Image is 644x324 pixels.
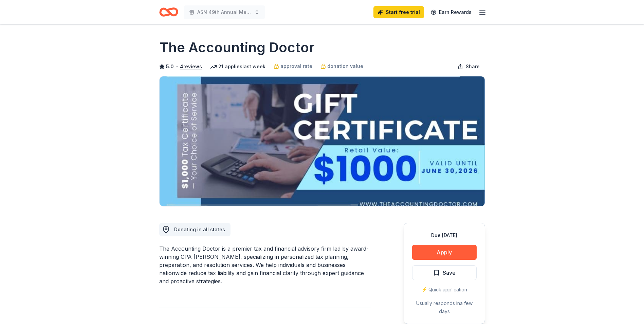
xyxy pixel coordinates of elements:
[210,62,265,71] div: 21 applies last week
[184,5,265,19] button: ASN 49th Annual Meeting
[412,265,477,280] button: Save
[174,227,225,232] span: Donating in all states
[466,62,480,71] span: Share
[160,76,485,206] img: Image for The Accounting Doctor
[412,245,477,260] button: Apply
[412,286,477,294] div: ⚡️ Quick application
[159,4,178,20] a: Home
[180,62,202,71] button: 4reviews
[412,299,477,316] div: Usually responds in a few days
[280,62,312,70] span: approval rate
[176,64,178,69] span: •
[373,6,424,18] a: Start free trial
[166,62,174,71] span: 5.0
[320,62,363,70] a: donation value
[159,245,371,285] div: The Accounting Doctor is a premier tax and financial advisory firm led by award-winning CPA [PERS...
[452,60,485,73] button: Share
[427,6,476,18] a: Earn Rewards
[159,38,314,57] h1: The Accounting Doctor
[327,62,363,70] span: donation value
[274,62,312,70] a: approval rate
[412,231,477,239] div: Due [DATE]
[443,268,456,277] span: Save
[197,8,252,16] span: ASN 49th Annual Meeting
